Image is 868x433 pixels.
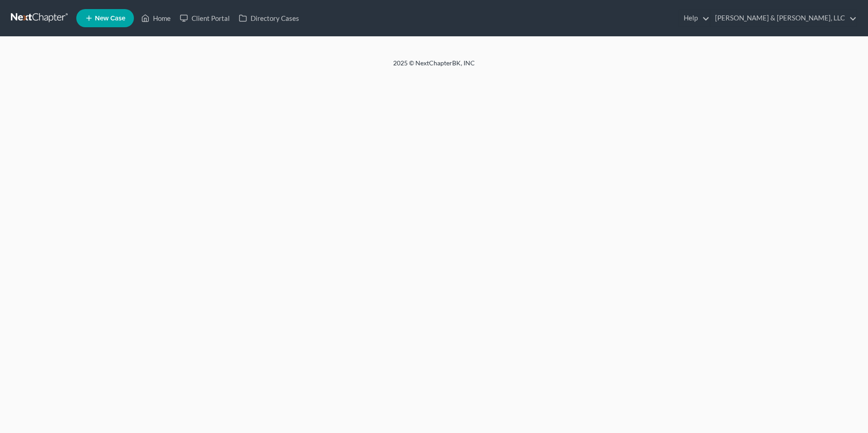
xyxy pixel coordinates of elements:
new-legal-case-button: New Case [76,9,134,27]
a: Help [679,10,710,26]
a: [PERSON_NAME] & [PERSON_NAME], LLC [710,10,857,26]
a: Directory Cases [234,10,304,26]
a: Client Portal [175,10,234,26]
div: 2025 © NextChapterBK, INC [175,59,693,75]
a: Home [137,10,175,26]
